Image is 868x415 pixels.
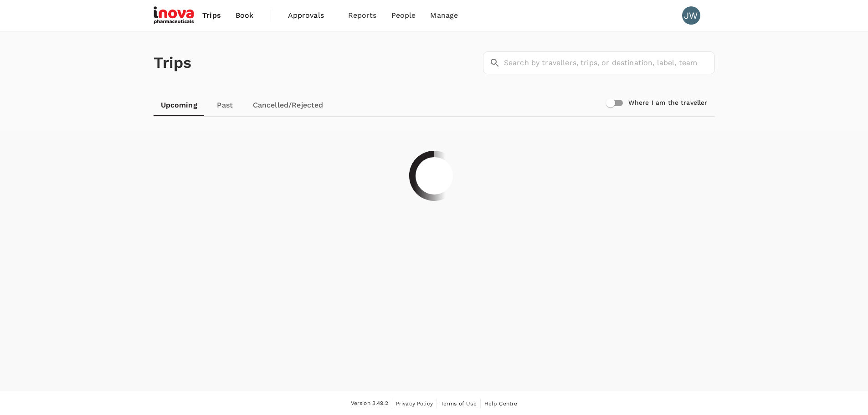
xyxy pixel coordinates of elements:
[288,10,334,21] span: Approvals
[202,10,221,21] span: Trips
[391,10,416,21] span: People
[682,6,700,25] div: JW
[154,31,192,94] h1: Trips
[441,400,477,407] span: Terms of Use
[484,399,518,409] a: Help Centre
[504,51,715,74] input: Search by travellers, trips, or destination, label, team
[236,10,254,21] span: Book
[351,399,388,408] span: Version 3.49.2
[246,94,331,116] a: Cancelled/Rejected
[441,399,477,409] a: Terms of Use
[396,400,433,407] span: Privacy Policy
[154,5,195,26] img: iNova Pharmaceuticals
[396,399,433,409] a: Privacy Policy
[205,94,246,116] a: Past
[484,400,518,407] span: Help Centre
[154,94,205,116] a: Upcoming
[430,10,458,21] span: Manage
[628,98,708,108] h6: Where I am the traveller
[348,10,377,21] span: Reports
